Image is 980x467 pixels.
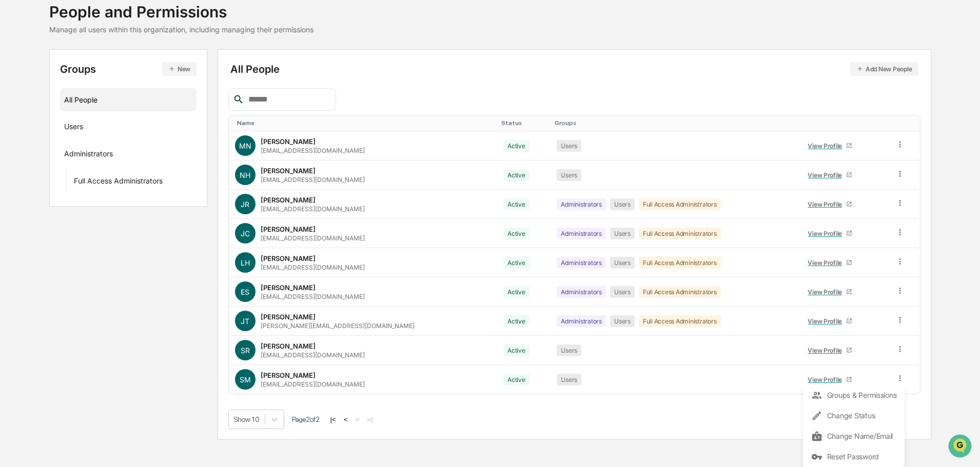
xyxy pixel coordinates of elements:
[808,288,846,296] div: View Profile
[261,371,316,379] div: [PERSON_NAME]
[74,130,83,138] div: 🗄️
[241,229,250,238] span: JC
[811,430,896,442] div: Change Name/Email
[241,346,250,355] span: SR
[808,259,846,267] div: View Profile
[261,147,365,154] div: [EMAIL_ADDRESS][DOMAIN_NAME]
[261,205,365,213] div: [EMAIL_ADDRESS][DOMAIN_NAME]
[261,196,316,204] div: [PERSON_NAME]
[85,129,127,139] span: Attestations
[808,142,846,150] div: View Profile
[261,234,365,242] div: [EMAIL_ADDRESS][DOMAIN_NAME]
[230,62,918,76] div: All People
[239,141,251,150] span: MN
[503,140,530,152] div: Active
[64,91,193,108] div: All People
[501,119,546,127] div: Toggle SortBy
[261,342,316,350] div: [PERSON_NAME]
[261,176,365,184] div: [EMAIL_ADDRESS][DOMAIN_NAME]
[503,374,530,385] div: Active
[241,288,249,296] span: ES
[850,62,918,76] button: Add New People
[808,200,846,208] div: View Profile
[557,286,606,298] div: Administrators
[240,171,250,179] span: NH
[503,286,530,298] div: Active
[241,258,250,267] span: LH
[803,138,857,154] a: View Profile
[557,374,581,385] div: Users
[35,89,130,97] div: We're available if you need us!
[557,315,606,327] div: Administrators
[503,344,530,356] div: Active
[162,62,197,76] button: New
[102,174,124,181] span: Pylon
[610,257,635,269] div: Users
[639,315,721,327] div: Full Access Administrators
[808,347,846,354] div: View Profile
[557,228,606,239] div: Administrators
[897,119,916,127] div: Toggle SortBy
[70,125,131,144] a: 🗄️Attestations
[237,119,493,127] div: Toggle SortBy
[292,415,320,423] span: Page 2 of 2
[261,137,316,146] div: [PERSON_NAME]
[341,415,351,424] button: <
[803,284,857,300] a: View Profile
[811,451,896,463] div: Reset Password
[261,263,365,271] div: [EMAIL_ADDRESS][DOMAIN_NAME]
[610,315,635,327] div: Users
[808,317,846,325] div: View Profile
[21,149,65,159] span: Data Lookup
[639,286,721,298] div: Full Access Administrators
[803,313,857,329] a: View Profile
[10,22,187,38] p: How can we help?
[261,322,415,330] div: [PERSON_NAME][EMAIL_ADDRESS][DOMAIN_NAME]
[610,286,635,298] div: Users
[64,149,113,161] div: Administrators
[610,198,635,210] div: Users
[557,257,606,269] div: Administrators
[801,119,885,127] div: Toggle SortBy
[808,376,846,383] div: View Profile
[803,342,857,358] a: View Profile
[241,200,249,209] span: JR
[261,283,316,292] div: [PERSON_NAME]
[10,130,18,138] div: 🖐️
[6,145,69,163] a: 🔎Data Lookup
[503,198,530,210] div: Active
[803,196,857,212] a: View Profile
[503,228,530,239] div: Active
[49,25,313,34] div: Manage all users within this organization, including managing their permissions
[261,254,316,262] div: [PERSON_NAME]
[808,230,846,237] div: View Profile
[555,119,793,127] div: Toggle SortBy
[60,62,197,76] div: Groups
[261,313,316,321] div: [PERSON_NAME]
[503,257,530,269] div: Active
[35,78,168,89] div: Start new chat
[503,169,530,181] div: Active
[327,415,339,424] button: |<
[639,228,721,239] div: Full Access Administrators
[557,169,581,181] div: Users
[74,176,163,189] div: Full Access Administrators
[240,375,251,384] span: SM
[261,293,365,300] div: [EMAIL_ADDRESS][DOMAIN_NAME]
[947,433,975,461] iframe: Open customer support
[6,125,70,144] a: 🖐️Preclearance
[364,415,376,424] button: >|
[261,167,316,175] div: [PERSON_NAME]
[241,317,249,326] span: JT
[10,78,29,97] img: 1746055101610-c473b297-6a78-478c-a979-82029cc54cd1
[803,372,857,388] a: View Profile
[803,167,857,183] a: View Profile
[503,315,530,327] div: Active
[10,150,18,158] div: 🔎
[610,228,635,239] div: Users
[557,198,606,210] div: Administrators
[64,122,83,134] div: Users
[261,225,316,233] div: [PERSON_NAME]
